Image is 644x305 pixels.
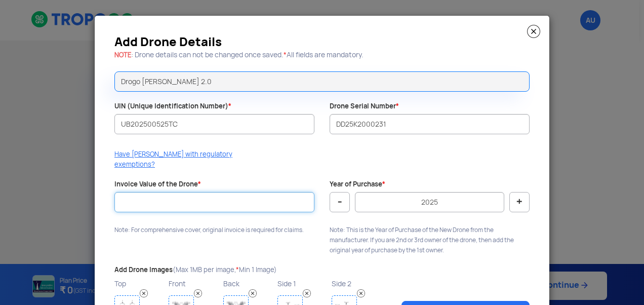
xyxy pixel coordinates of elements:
button: - [330,192,350,212]
button: + [509,192,530,212]
label: Add Drone Images [114,265,277,275]
p: Have [PERSON_NAME] with regulatory exemptions? [114,149,242,170]
img: close [527,25,540,38]
p: Back [223,277,275,290]
span: NOTE [114,51,131,59]
h5: : Drone details can not be changed once saved. All fields are mandatory. [114,51,530,59]
img: Remove Image [357,289,365,297]
p: Note: This is the Year of Purchase of the New Drone from the manufacturer. If you are 2nd or 3rd ... [330,225,530,255]
p: Front [169,277,220,290]
img: Remove Image [303,289,311,297]
label: Drone Serial Number [330,102,399,111]
img: Remove Image [194,289,202,297]
p: Note: For comprehensive cover, original invoice is required for claims. [114,225,314,235]
p: Top [114,277,166,290]
label: UIN (Unique Identification Number) [114,102,231,111]
img: Remove Image [249,289,257,297]
input: Drone Model : Search by name or brand, eg DOPO, Dhaksha [114,71,530,92]
label: Invoice Value of the Drone [114,180,201,189]
p: Side 2 [332,277,383,290]
img: Remove Image [140,289,148,297]
span: (Max 1MB per image, Min 1 Image) [173,265,277,274]
p: Side 1 [277,277,329,290]
label: Year of Purchase [330,180,385,189]
h3: Add Drone Details [114,38,530,46]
